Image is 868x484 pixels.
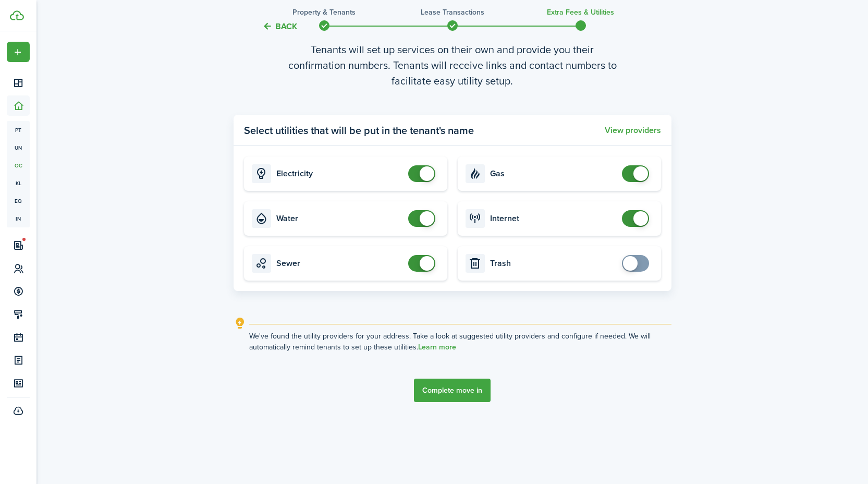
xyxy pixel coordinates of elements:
a: eq [7,192,30,210]
a: oc [7,156,30,174]
card-title: Internet [490,214,617,223]
h3: Extra fees & Utilities [547,7,614,18]
a: pt [7,121,30,139]
a: in [7,210,30,227]
h3: Lease Transactions [421,7,484,18]
button: View providers [605,126,661,135]
explanation-description: We've found the utility providers for your address. Take a look at suggested utility providers an... [249,331,671,353]
img: TenantCloud [10,10,24,20]
wizard-step-header-description: Tenants will set up services on their own and provide you their confirmation numbers. Tenants wil... [234,42,671,89]
a: kl [7,174,30,192]
button: Back [262,21,297,32]
h3: Property & Tenants [292,7,356,18]
card-title: Sewer [276,259,403,268]
card-title: Gas [490,169,617,178]
i: outline [234,317,247,330]
a: Learn more [418,343,456,352]
panel-main-title: Select utilities that will be put in the tenant's name [244,123,474,138]
button: Open menu [7,42,30,62]
card-title: Water [276,214,403,223]
card-title: Electricity [276,169,403,178]
card-title: Trash [490,259,617,268]
button: Complete move in [414,379,491,402]
a: un [7,139,30,156]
